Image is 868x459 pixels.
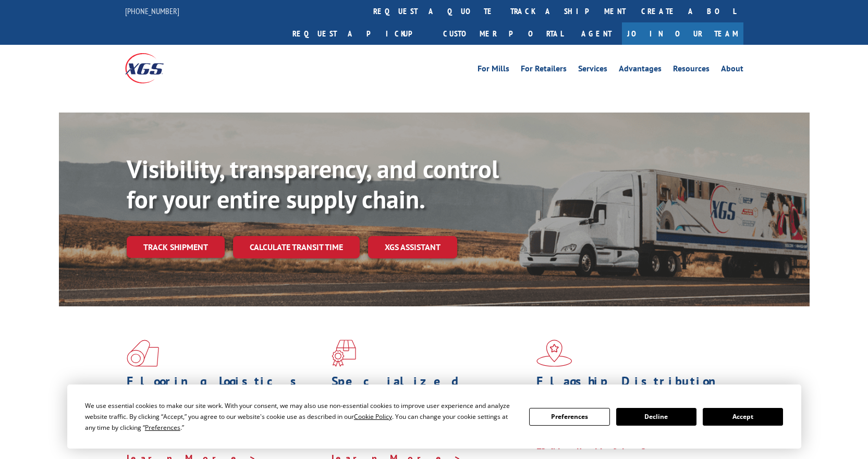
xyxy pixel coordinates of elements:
b: Visibility, transparency, and control for your entire supply chain. [127,153,499,215]
span: Cookie Policy [354,412,392,421]
a: Advantages [619,65,662,76]
img: xgs-icon-focused-on-flooring-red [332,340,356,367]
a: [PHONE_NUMBER] [125,6,179,16]
h1: Flagship Distribution Model [536,375,733,405]
a: XGS ASSISTANT [368,236,457,258]
h1: Flooring Logistics Solutions [127,375,324,405]
a: Resources [673,65,710,76]
a: Learn More > [536,440,666,452]
a: About [721,65,743,76]
a: For Mills [478,65,509,76]
a: Services [578,65,607,76]
img: xgs-icon-flagship-distribution-model-red [536,340,572,367]
div: Cookie Consent Prompt [67,384,801,449]
a: For Retailers [521,65,567,76]
span: Preferences [145,423,180,432]
button: Preferences [529,408,609,426]
a: Request a pickup [285,22,435,45]
div: We use essential cookies to make our site work. With your consent, we may also use non-essential ... [85,400,517,433]
img: xgs-icon-total-supply-chain-intelligence-red [127,340,159,367]
a: Agent [571,22,622,45]
a: Calculate transit time [233,236,360,258]
button: Accept [703,408,783,426]
a: Join Our Team [622,22,743,45]
h1: Specialized Freight Experts [332,375,529,405]
button: Decline [616,408,696,426]
a: Track shipment [127,236,225,258]
a: Customer Portal [435,22,571,45]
